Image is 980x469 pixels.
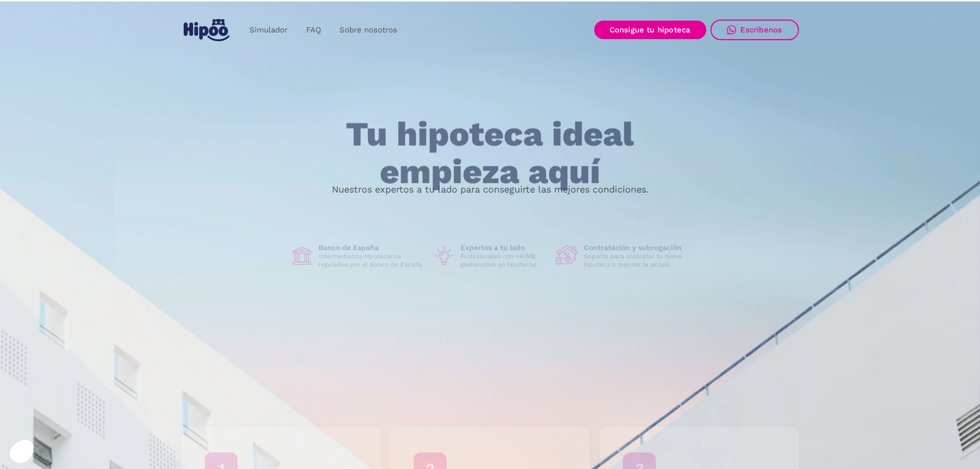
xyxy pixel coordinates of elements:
[740,25,782,34] div: Escríbenos
[318,243,424,252] h1: Banco de España
[460,243,548,252] h1: Expertos a tu lado
[460,252,548,269] p: Profesionales con +40M€ gestionados en hipotecas
[297,20,330,40] a: FAQ
[318,252,424,269] p: Intermediarios hipotecarios regulados por el Banco de España
[332,185,649,194] p: Nuestros expertos a tu lado para conseguirte las mejores condiciones.
[330,20,406,40] a: Sobre nosotros
[240,20,297,40] a: Simulador
[594,21,706,39] a: Consigue tu hipoteca
[584,243,690,252] h1: Contratación y subrogación
[295,116,685,190] h1: Tu hipoteca ideal empieza aquí
[584,252,690,269] p: Soporte para contratar tu nueva hipoteca o mejorar la actual
[182,15,232,45] a: home
[710,20,799,40] a: Escríbenos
